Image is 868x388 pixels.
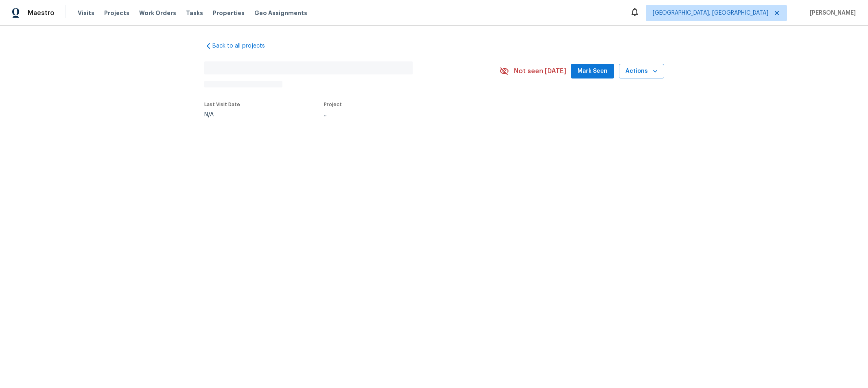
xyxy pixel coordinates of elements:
span: [PERSON_NAME] [807,9,856,17]
div: N/A [204,112,240,118]
span: Visits [78,9,94,17]
span: Work Orders [139,9,176,17]
span: Maestro [28,9,55,17]
span: Tasks [186,10,203,16]
button: Mark Seen [571,64,614,79]
span: Geo Assignments [254,9,307,17]
span: Properties [213,9,245,17]
span: Last Visit Date [204,102,240,107]
a: Back to all projects [204,42,282,50]
span: Mark Seen [577,66,608,76]
span: Not seen [DATE] [514,67,566,75]
span: Project [324,102,342,107]
button: Actions [619,64,664,79]
span: [GEOGRAPHIC_DATA], [GEOGRAPHIC_DATA] [653,9,768,17]
div: ... [324,112,480,118]
span: Actions [625,66,658,76]
span: Projects [104,9,129,17]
